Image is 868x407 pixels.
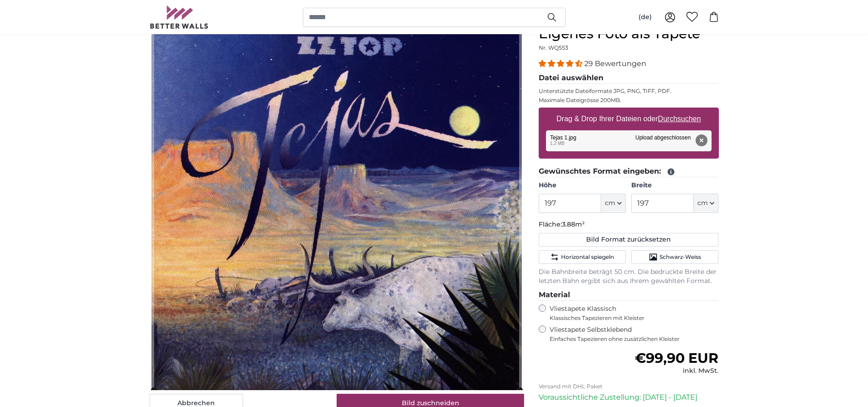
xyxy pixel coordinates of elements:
span: 29 Bewertungen [584,59,646,68]
span: 3.88m² [562,220,585,228]
div: inkl. MwSt. [635,366,718,376]
p: Maximale Dateigrösse 200MB. [539,97,719,104]
label: Höhe [539,181,626,190]
span: Nr. WQ553 [539,44,568,51]
label: Vliestapete Selbstklebend [550,325,719,343]
span: cm [605,199,615,208]
label: Drag & Drop Ihrer Dateien oder [553,110,705,128]
span: Einfaches Tapezieren ohne zusätzlichen Kleister [550,335,719,343]
span: €99,90 EUR [635,350,718,366]
label: Vliestapete Klassisch [550,304,711,322]
button: Schwarz-Weiss [631,250,718,264]
label: Breite [631,181,718,190]
p: Unterstützte Dateiformate JPG, PNG, TIFF, PDF. [539,88,719,95]
span: 4.34 stars [539,59,584,68]
legend: Datei auswählen [539,72,719,84]
u: Durchsuchen [658,115,701,123]
button: Bild Format zurücksetzen [539,233,719,247]
legend: Gewünschtes Format eingeben: [539,166,719,177]
legend: Material [539,289,719,301]
button: cm [694,194,718,213]
span: Klassisches Tapezieren mit Kleister [550,314,711,322]
button: Horizontal spiegeln [539,250,626,264]
p: Versand mit DHL Paket [539,383,719,390]
img: Betterwalls [150,5,209,29]
p: Voraussichtliche Zustellung: [DATE] - [DATE] [539,392,719,403]
span: Schwarz-Weiss [660,253,701,261]
button: cm [601,194,626,213]
span: Horizontal spiegeln [561,253,614,261]
button: (de) [631,9,659,26]
p: Fläche: [539,220,719,229]
p: Die Bahnbreite beträgt 50 cm. Die bedruckte Breite der letzten Bahn ergibt sich aus Ihrem gewählt... [539,268,719,286]
span: cm [697,199,708,208]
